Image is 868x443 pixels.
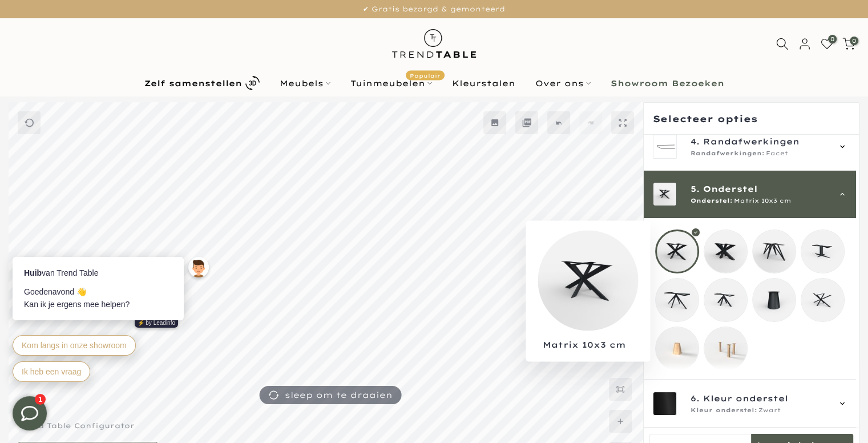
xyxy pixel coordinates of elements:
[1,202,224,396] iframe: bot-iframe
[442,76,525,90] a: Kleurstalen
[611,79,724,87] b: Showroom Bezoeken
[14,3,854,15] p: ✔ Gratis bezorgd & gemonteerd
[406,70,445,80] span: Populair
[850,37,858,45] span: 0
[134,73,269,93] a: Zelf samenstellen
[340,76,442,90] a: TuinmeubelenPopulair
[525,76,600,90] a: Over ons
[842,38,855,50] a: 0
[144,79,242,87] b: Zelf samenstellen
[269,76,340,90] a: Meubels
[384,18,484,69] img: trend-table
[600,76,734,90] a: Showroom Bezoeken
[828,35,837,43] span: 0
[1,385,58,442] iframe: toggle-frame
[821,38,833,50] a: 0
